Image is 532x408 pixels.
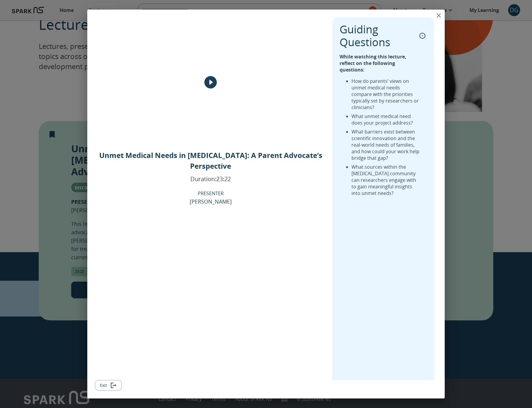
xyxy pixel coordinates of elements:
p: Duration: 23:22 [190,175,231,183]
li: What barriers exist between scientific innovation and the real-world needs of families, and how c... [351,128,421,161]
div: Image Cover [95,17,326,148]
p: Guiding Questions [340,23,413,49]
li: How do parents’ views on unmet medical needs compare with the priorities typically set by researc... [351,78,421,111]
button: Exit [95,380,122,391]
button: collapse [418,31,427,40]
button: play [202,73,220,91]
strong: While watching this lecture, reflect on the following questions: [340,53,406,73]
button: close [433,10,445,21]
li: What sources within the [MEDICAL_DATA] community can researchers engage with to gain meaningful i... [351,164,421,196]
p: Unmet Medical Needs in [MEDICAL_DATA]: A Parent Advocate’s Perspective [95,150,326,171]
p: PRESENTER [198,190,224,197]
p: [PERSON_NAME] [190,197,232,206]
li: What unmet medical need does your project address? [351,113,421,126]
